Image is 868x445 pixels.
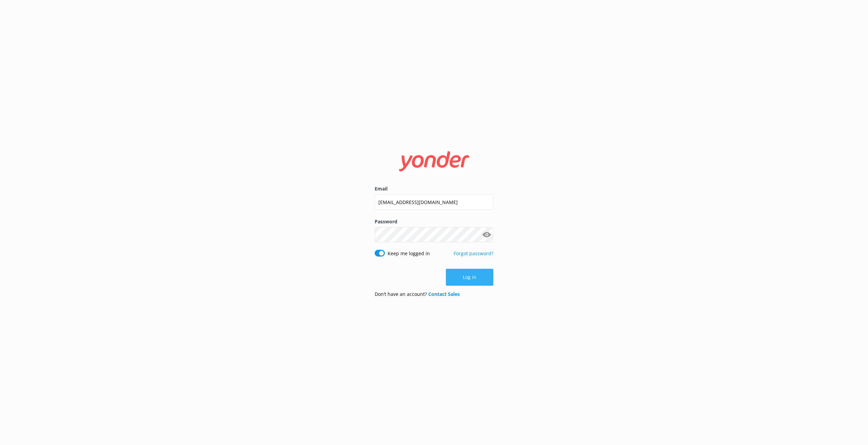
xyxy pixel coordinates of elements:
[375,218,493,225] label: Password
[480,228,493,242] button: Show password
[454,250,493,257] a: Forgot password?
[428,291,460,297] a: Contact Sales
[375,195,493,210] input: user@emailaddress.com
[446,269,493,286] button: Log in
[375,290,460,298] p: Don’t have an account?
[375,185,493,193] label: Email
[388,250,430,257] label: Keep me logged in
